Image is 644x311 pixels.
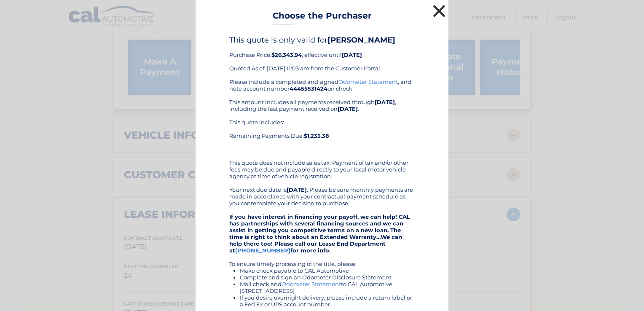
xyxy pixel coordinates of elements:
[338,78,398,85] a: Odometer Statement
[327,35,395,45] b: [PERSON_NAME]
[229,213,410,254] strong: If you have interest in financing your payoff, we can help! CAL has partnerships with several fin...
[287,186,307,193] b: [DATE]
[240,281,415,294] li: Mail check and to CAL Automotive, [STREET_ADDRESS]
[240,294,415,308] li: If you desire overnight delivery, please include a return label or a Fed Ex or UPS account number.
[235,247,290,254] a: [PHONE_NUMBER]
[271,51,302,58] b: $26,343.94
[431,3,448,19] button: ×
[229,35,415,78] div: Purchase Price: , effective until Quoted As of: [DATE] 11:03 am from the Customer Portal
[273,11,372,25] h3: Choose the Purchaser
[342,51,362,58] b: [DATE]
[304,132,329,139] b: $1,233.38
[290,85,327,92] b: 44455531424
[240,267,415,274] li: Make check payable to CAL Automotive
[338,105,358,112] b: [DATE]
[240,274,415,281] li: Complete and sign an Odometer Disclosure Statement
[229,35,415,45] h4: This quote is only valid for
[229,119,415,153] div: This quote includes: Remaining Payments Due:
[282,281,341,287] a: Odometer Statement
[375,99,395,105] b: [DATE]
